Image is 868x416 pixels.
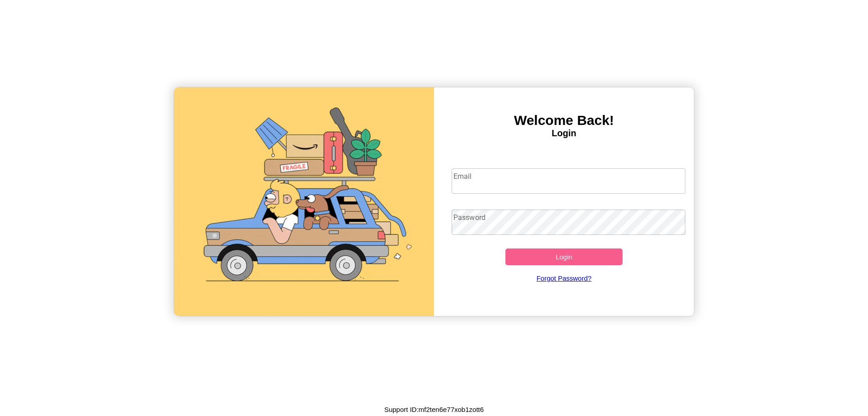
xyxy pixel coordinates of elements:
[505,249,623,265] button: Login
[174,87,434,316] img: gif
[434,128,694,139] h4: Login
[447,265,681,291] a: Forgot Password?
[434,113,694,128] h3: Welcome Back!
[384,403,484,416] p: Support ID: mf2ten6e77xob1zott6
